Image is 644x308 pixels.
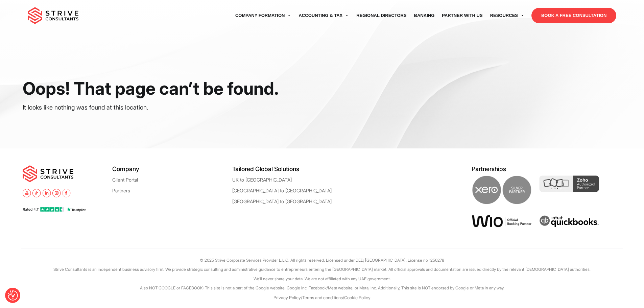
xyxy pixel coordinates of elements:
[232,177,292,182] a: UK to [GEOGRAPHIC_DATA]
[112,177,138,182] a: Client Portal
[232,199,332,204] a: [GEOGRAPHIC_DATA] to [GEOGRAPHIC_DATA]
[232,165,352,172] h5: Tailored Global Solutions
[23,102,280,113] p: It looks like nothing was found at this location.
[232,188,332,193] a: [GEOGRAPHIC_DATA] to [GEOGRAPHIC_DATA]
[232,6,295,25] a: Company Formation
[21,256,623,265] p: © 2025 Strive Corporate Services Provider L.L.C. All rights reserved. Licensed under DED, [GEOGRA...
[23,78,280,99] h1: Oops! That page can’t be found.
[353,6,410,25] a: Regional Directors
[472,215,531,228] img: Wio Offical Banking Partner
[21,265,623,274] p: Strive Consultants is an independent business advisory firm. We provide strategic consulting and ...
[486,6,528,25] a: Resources
[28,7,78,24] img: main-logo.svg
[21,293,623,303] p: / /
[539,175,599,192] img: Zoho Partner
[438,6,486,25] a: Partner with Us
[8,290,18,301] img: Revisit consent button
[21,283,623,292] p: Also NOT GOOGLE or FACEBOOK: This site is not a part of the Google website, Google Inc, Facebook/...
[410,6,438,25] a: Banking
[472,165,621,172] h5: Partnerships
[273,295,301,300] a: Privacy Policy
[21,274,623,283] p: We’ll never share your data. We are not affiliated with any UAE government.
[295,6,353,25] a: Accounting & Tax
[8,290,18,301] button: Consent Preferences
[112,188,130,193] a: Partners
[539,215,599,228] img: intuit quickbooks
[344,295,371,300] a: Cookie Policy
[23,165,73,182] img: main-logo.svg
[531,8,616,23] a: BOOK A FREE CONSULTATION
[112,165,232,172] h5: Company
[302,295,343,300] a: Terms and conditions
